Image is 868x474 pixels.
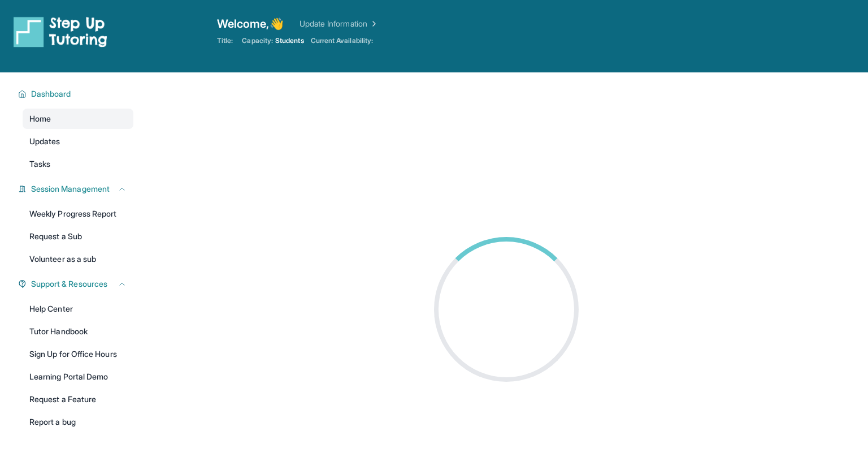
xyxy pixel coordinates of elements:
[23,131,133,152] a: Updates
[23,109,133,129] a: Home
[23,367,133,387] a: Learning Portal Demo
[23,299,133,319] a: Help Center
[27,183,127,195] button: Session Management
[27,88,127,100] button: Dashboard
[311,36,373,45] span: Current Availability:
[31,88,71,100] span: Dashboard
[29,136,60,147] span: Updates
[23,344,133,364] a: Sign Up for Office Hours
[27,278,127,290] button: Support & Resources
[217,36,233,45] span: Title:
[242,36,273,45] span: Capacity:
[367,18,379,29] img: Chevron Right
[23,412,133,432] a: Report a bug
[23,389,133,410] a: Request a Feature
[31,278,107,290] span: Support & Resources
[31,183,110,195] span: Session Management
[23,226,133,247] a: Request a Sub
[23,204,133,224] a: Weekly Progress Report
[217,16,284,32] span: Welcome, 👋
[23,321,133,342] a: Tutor Handbook
[29,113,51,124] span: Home
[300,18,379,29] a: Update Information
[14,16,107,48] img: logo
[275,36,304,45] span: Students
[23,154,133,174] a: Tasks
[23,249,133,269] a: Volunteer as a sub
[29,158,50,170] span: Tasks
